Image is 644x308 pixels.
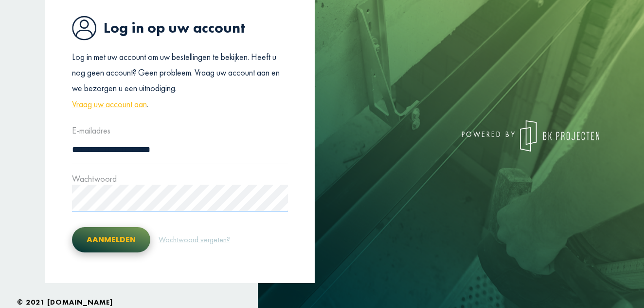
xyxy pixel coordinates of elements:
[72,96,147,112] a: Vraag uw account aan
[72,171,117,187] label: Wachtwoord
[72,16,288,40] h1: Log in op uw account
[520,120,599,152] img: logo
[158,233,231,246] a: Wachtwoord vergeten?
[72,49,288,113] p: Log in met uw account om uw bestellingen te bekijken. Heeft u nog geen account? Geen probleem. Vr...
[72,16,96,40] img: icon
[72,227,150,252] button: Aanmelden
[72,123,110,138] label: E-mailadres
[17,298,627,307] h6: © 2021 [DOMAIN_NAME]
[329,120,599,152] div: powered by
